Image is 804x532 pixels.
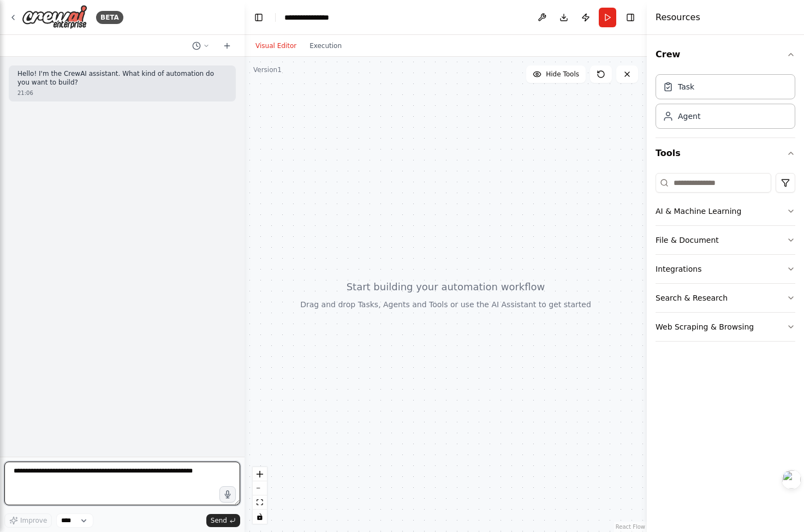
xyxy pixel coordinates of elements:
[219,486,236,503] button: Click to speak your automation idea
[656,39,795,70] button: Crew
[656,197,795,225] button: AI & Machine Learning
[656,70,795,138] div: Crew
[656,255,795,283] button: Integrations
[211,516,227,525] span: Send
[303,39,348,52] button: Execution
[253,481,267,495] button: zoom out
[206,514,240,527] button: Send
[678,111,700,122] div: Agent
[656,226,795,254] button: File & Document
[253,510,267,524] button: toggle interactivity
[656,169,795,350] div: Tools
[656,313,795,341] button: Web Scraping & Browsing
[656,138,795,169] button: Tools
[20,516,47,525] span: Improve
[253,467,267,481] button: zoom in
[4,513,52,528] button: Improve
[253,495,267,510] button: fit view
[616,524,645,530] a: React Flow attribution
[678,81,694,92] div: Task
[623,10,638,25] button: Hide right sidebar
[17,70,227,87] p: Hello! I'm the CrewAI assistant. What kind of automation do you want to build?
[22,5,87,29] img: Logo
[249,39,303,52] button: Visual Editor
[526,65,586,83] button: Hide Tools
[546,70,579,79] span: Hide Tools
[188,39,214,52] button: Switch to previous chat
[253,467,267,524] div: React Flow controls
[96,11,123,24] div: BETA
[656,11,700,24] h4: Resources
[17,89,227,97] div: 21:06
[284,12,341,23] nav: breadcrumb
[251,10,266,25] button: Hide left sidebar
[218,39,236,52] button: Start a new chat
[253,65,282,74] div: Version 1
[656,284,795,312] button: Search & Research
